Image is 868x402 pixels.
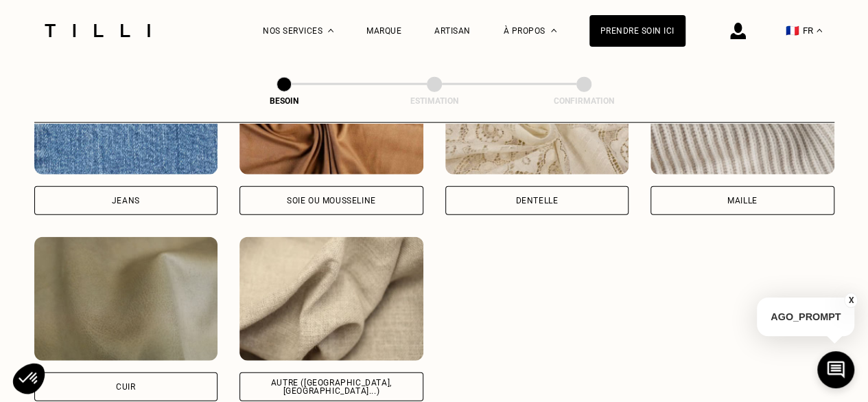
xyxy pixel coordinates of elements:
a: Artisan [434,26,471,36]
div: Dentelle [515,197,558,205]
a: Prendre soin ici [589,15,685,47]
img: Logo du service de couturière Tilli [40,24,155,37]
div: Autre ([GEOGRAPHIC_DATA], [GEOGRAPHIC_DATA]...) [251,379,412,395]
span: 🇫🇷 [786,24,799,37]
img: menu déroulant [817,29,822,32]
div: Besoin [215,96,353,106]
a: Marque [366,26,401,36]
p: AGO_PROMPT [757,298,854,336]
div: Soie ou mousseline [287,197,376,205]
div: Jeans [112,197,140,205]
img: icône connexion [730,23,746,39]
div: Confirmation [515,96,653,106]
img: Tilli retouche vos vêtements en Cuir [34,237,218,361]
button: X [844,293,858,308]
div: Maille [727,197,758,205]
div: Cuir [116,383,135,391]
img: Tilli retouche vos vêtements en Autre (coton, jersey...) [239,237,423,361]
img: Menu déroulant à propos [551,29,556,32]
div: Estimation [366,96,503,106]
img: Menu déroulant [328,29,333,32]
